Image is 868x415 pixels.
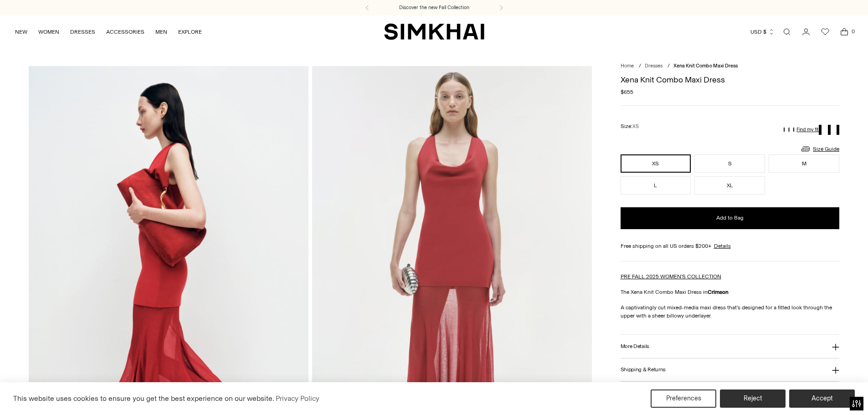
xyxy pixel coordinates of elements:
a: MEN [155,22,167,42]
button: S [694,154,765,173]
p: The Xena Knit Combo Maxi Dress in [621,288,840,296]
a: SIMKHAI [384,23,484,41]
span: 0 [849,27,857,36]
h3: More Details [621,343,649,349]
button: Shipping & Returns [621,359,840,382]
a: EXPLORE [178,22,202,42]
p: A captivatingly cut mixed-media maxi dress that's designed for a fitted look through the upper wi... [621,303,840,320]
a: Home [621,63,634,69]
a: Details [714,242,731,250]
span: $655 [621,88,633,96]
a: NEW [15,22,27,42]
label: Size: [621,122,639,131]
span: XS [632,123,639,129]
button: M [769,154,839,173]
span: Xena Knit Combo Maxi Dress [673,63,738,69]
h3: Shipping & Returns [621,367,666,373]
a: DRESSES [70,22,95,42]
a: Go to the account page [797,23,815,41]
a: Dresses [645,63,663,69]
h1: Xena Knit Combo Maxi Dress [621,76,840,84]
a: PRE FALL 2025 WOMEN'S COLLECTION [621,273,721,280]
button: XL [694,176,765,195]
a: Open cart modal [835,23,853,41]
button: Accept [789,389,855,408]
button: More Details [621,335,840,358]
div: / [668,62,670,70]
strong: Crimson [708,289,729,295]
span: This website uses cookies to ensure you get the best experience on our website. [13,394,274,403]
nav: breadcrumbs [621,62,840,70]
a: Discover the new Fall Collection [399,4,469,11]
div: Free shipping on all US orders $200+ [621,242,840,250]
button: Reject [720,389,786,408]
div: / [639,62,641,70]
a: Open search modal [778,23,796,41]
a: WOMEN [38,22,59,42]
a: Size Guide [800,143,839,154]
button: XS [621,154,691,173]
button: USD $ [750,22,775,42]
a: Wishlist [816,23,834,41]
span: Add to Bag [716,214,744,222]
button: Add to Bag [621,207,840,229]
button: L [621,176,691,195]
button: Preferences [651,389,716,408]
a: Privacy Policy (opens in a new tab) [274,392,321,405]
a: ACCESSORIES [106,22,144,42]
